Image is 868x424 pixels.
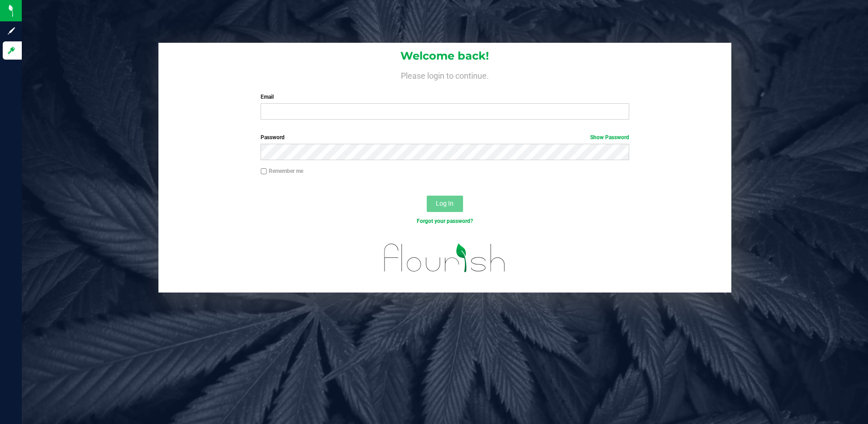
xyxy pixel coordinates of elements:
[158,69,732,80] h4: Please login to continue.
[427,196,463,212] button: Log In
[261,167,303,175] label: Remember me
[261,168,267,175] input: Remember me
[261,134,285,141] span: Password
[158,50,732,62] h1: Welcome back!
[373,235,517,281] img: flourish_logo.svg
[417,218,473,224] a: Forgot your password?
[7,26,16,35] inline-svg: Sign up
[436,200,454,207] span: Log In
[590,134,629,141] a: Show Password
[7,46,16,55] inline-svg: Log in
[261,93,629,101] label: Email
